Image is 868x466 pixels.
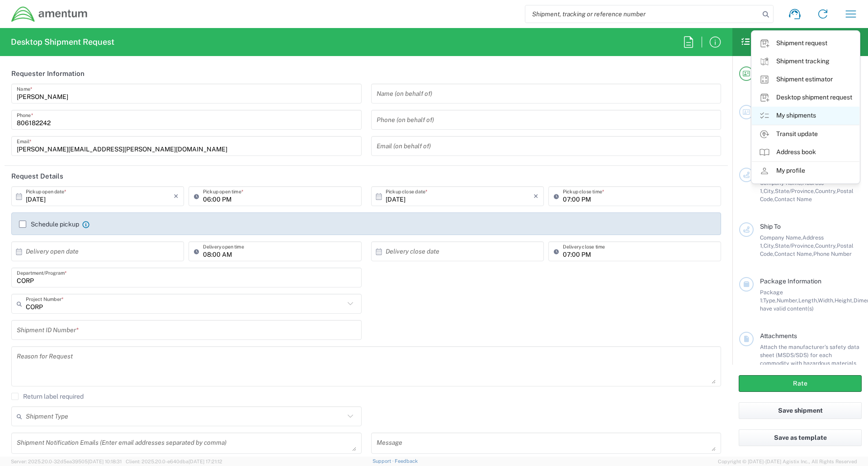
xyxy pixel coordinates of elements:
span: Height, [835,297,854,304]
a: My profile [752,162,859,180]
button: Rate [739,375,862,392]
span: Country, [815,188,837,194]
span: Client: 2025.20.0-e640dba [126,459,222,464]
span: City, [764,242,775,249]
span: [DATE] 10:18:31 [88,459,122,464]
span: City, [764,188,775,194]
a: My shipments [752,107,859,125]
i: × [533,189,538,203]
span: State/Province, [775,242,815,249]
label: Return label required [11,393,84,400]
a: Address book [752,143,859,161]
a: Shipment tracking [752,52,859,71]
button: Save shipment [739,402,862,419]
span: Copyright © [DATE]-[DATE] Agistix Inc., All Rights Reserved [718,457,857,466]
h2: Shipment Checklist [741,37,832,47]
span: Type, [763,297,777,304]
a: Shipment request [752,34,859,52]
span: Width, [818,297,835,304]
span: Phone Number [813,250,852,257]
h2: Desktop Shipment Request [11,37,114,47]
i: × [174,189,179,203]
span: State/Province, [775,188,815,194]
input: Shipment, tracking or reference number [525,5,759,23]
span: Package Information [760,278,821,285]
a: Feedback [395,458,418,464]
label: Schedule pickup [19,221,79,228]
span: [DATE] 17:21:12 [189,459,222,464]
a: Shipment estimator [752,71,859,89]
span: Contact Name, [774,250,813,257]
span: Country, [815,242,837,249]
span: Contact Name [774,196,812,202]
span: Package 1: [760,289,783,304]
span: Attachments [760,332,797,339]
span: Server: 2025.20.0-32d5ea39505 [11,459,122,464]
a: Desktop shipment request [752,89,859,107]
span: Attach the manufacturer’s safety data sheet (MSDS/SDS) for each commodity with hazardous material... [760,344,859,375]
a: Support [373,458,395,464]
span: Ship To [760,223,781,230]
h2: Requester Information [11,69,85,78]
span: Number, [777,297,798,304]
button: Save as template [739,429,862,446]
h2: Request Details [11,172,63,181]
a: Transit update [752,125,859,143]
span: Company Name, [760,234,802,241]
span: Length, [798,297,818,304]
img: dyncorp [11,6,88,23]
